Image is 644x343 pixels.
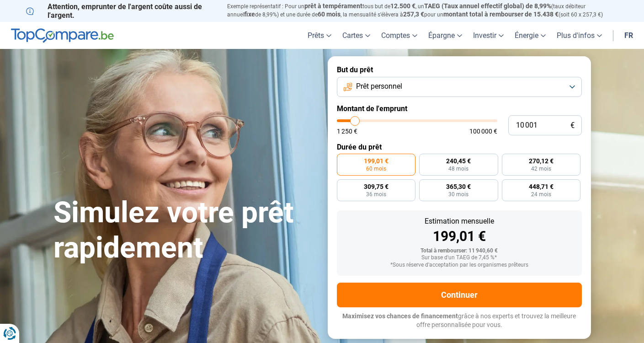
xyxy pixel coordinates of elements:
[344,255,575,261] div: Sur base d'un TAEG de 7,45 %*
[364,158,389,164] span: 199,01 €
[448,166,468,171] span: 48 mois
[227,2,618,19] p: Exemple représentatif : Pour un tous but de , un (taux débiteur annuel de 8,99%) et une durée de ...
[356,81,402,91] span: Prêt personnel
[337,65,582,74] label: But du prêt
[53,195,317,266] h1: Simulez votre prêt rapidement
[619,22,639,49] a: fr
[551,22,607,49] a: Plus d'infos
[366,192,386,197] span: 36 mois
[337,104,582,113] label: Montant de l'emprunt
[423,22,468,49] a: Épargne
[318,11,341,18] span: 60 mois
[337,283,582,307] button: Continuer
[364,183,389,190] span: 309,75 €
[531,192,551,197] span: 24 mois
[468,22,509,49] a: Investir
[448,192,468,197] span: 30 mois
[302,22,337,49] a: Prêts
[443,11,559,18] span: montant total à rembourser de 15.438 €
[337,77,582,97] button: Prêt personnel
[529,183,554,190] span: 448,71 €
[244,11,255,18] span: fixe
[26,2,216,20] p: Attention, emprunter de l'argent coûte aussi de l'argent.
[446,158,471,164] span: 240,45 €
[337,128,357,134] span: 1 250 €
[403,11,424,18] span: 257,3 €
[446,183,471,190] span: 365,30 €
[304,2,362,10] span: prêt à tempérament
[570,122,575,129] span: €
[344,218,575,225] div: Estimation mensuelle
[337,312,582,330] p: grâce à nos experts et trouvez la meilleure offre personnalisée pour vous.
[376,22,423,49] a: Comptes
[509,22,551,49] a: Énergie
[337,22,376,49] a: Cartes
[366,166,386,171] span: 60 mois
[11,28,114,43] img: TopCompare
[529,158,554,164] span: 270,12 €
[344,262,575,268] div: *Sous réserve d'acceptation par les organismes prêteurs
[342,312,458,320] span: Maximisez vos chances de financement
[390,2,415,10] span: 12.500 €
[469,128,497,134] span: 100 000 €
[344,248,575,254] div: Total à rembourser: 11 940,60 €
[531,166,551,171] span: 42 mois
[337,143,582,151] label: Durée du prêt
[344,230,575,243] div: 199,01 €
[424,2,551,10] span: TAEG (Taux annuel effectif global) de 8,99%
